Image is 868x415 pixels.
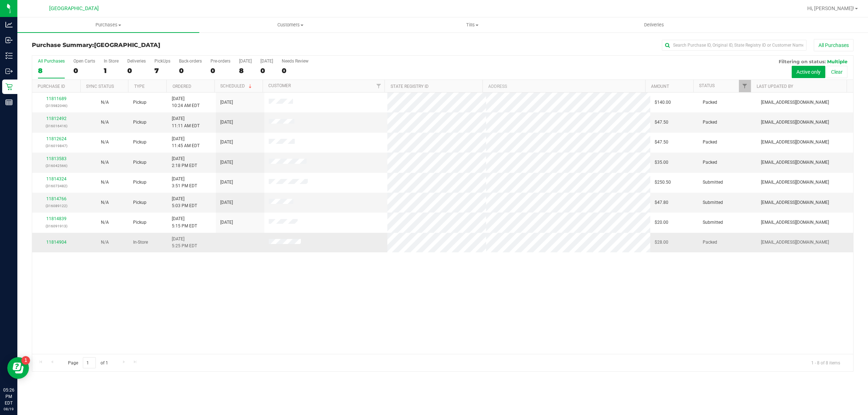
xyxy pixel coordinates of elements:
span: [EMAIL_ADDRESS][DOMAIN_NAME] [761,99,829,106]
span: [GEOGRAPHIC_DATA] [49,5,99,12]
p: (316016416) [37,123,76,129]
inline-svg: Reports [5,99,13,106]
a: Scheduled [220,84,253,89]
p: 05:26 PM EDT [3,387,14,406]
span: Submitted [703,219,723,226]
div: [DATE] [260,59,273,64]
span: [DATE] 11:45 AM EDT [172,136,200,149]
a: Last Updated By [757,84,793,89]
div: In Store [104,59,119,64]
span: Hi, [PERSON_NAME]! [807,5,854,11]
span: Pickup [133,159,146,166]
span: Not Applicable [101,180,109,185]
span: Pickup [133,199,146,206]
div: 0 [179,67,202,75]
span: [DATE] [220,139,233,146]
span: [DATE] 3:51 PM EDT [172,176,197,189]
button: N/A [101,179,109,186]
span: Not Applicable [101,240,109,245]
a: Tills [381,17,563,33]
span: [DATE] [220,199,233,206]
a: Ordered [173,84,191,89]
div: 0 [210,67,230,75]
a: Status [699,83,715,88]
span: $140.00 [655,99,671,106]
button: N/A [101,139,109,146]
a: Customers [199,17,381,33]
a: Filter [373,80,384,92]
span: [DATE] [220,179,233,186]
span: [GEOGRAPHIC_DATA] [94,42,160,48]
p: (316019847) [37,142,76,149]
span: $35.00 [655,159,668,166]
inline-svg: Inbound [5,37,13,44]
button: N/A [101,199,109,206]
a: Filter [739,80,751,92]
div: 0 [127,67,146,75]
button: Active only [792,66,825,78]
p: 08/19 [3,406,14,412]
inline-svg: Inventory [5,52,13,59]
span: Not Applicable [101,160,109,165]
span: [EMAIL_ADDRESS][DOMAIN_NAME] [761,119,829,126]
span: Packed [703,99,717,106]
div: [DATE] [239,59,252,64]
span: [EMAIL_ADDRESS][DOMAIN_NAME] [761,239,829,246]
iframe: Resource center unread badge [21,356,30,365]
div: Open Carts [73,59,95,64]
span: Purchases [17,22,199,28]
span: 1 - 8 of 8 items [805,357,846,368]
span: [DATE] 2:18 PM EDT [172,155,197,169]
button: N/A [101,119,109,126]
span: [DATE] [220,99,233,106]
span: Not Applicable [101,200,109,205]
div: 0 [282,67,309,75]
span: Not Applicable [101,140,109,145]
a: 11812624 [46,136,67,141]
span: Not Applicable [101,120,109,125]
span: Packed [703,119,717,126]
p: (316042566) [37,162,76,169]
inline-svg: Outbound [5,68,13,75]
span: Tills [382,22,563,28]
a: 11814324 [46,176,67,181]
div: 0 [260,67,273,75]
a: Sync Status [86,84,114,89]
span: Submitted [703,199,723,206]
span: Customers [200,22,381,28]
button: N/A [101,219,109,226]
a: Deliveries [563,17,745,33]
span: [DATE] [220,119,233,126]
span: Pickup [133,219,146,226]
h3: Purchase Summary: [32,42,306,48]
span: [DATE] 5:25 PM EDT [172,236,197,249]
a: Customer [268,83,291,88]
p: (316091913) [37,223,76,230]
span: Multiple [827,59,847,64]
span: $250.50 [655,179,671,186]
inline-svg: Retail [5,83,13,90]
span: $20.00 [655,219,668,226]
span: [DATE] 5:03 PM EDT [172,196,197,209]
a: State Registry ID [391,84,429,89]
p: (315982046) [37,102,76,109]
input: Search Purchase ID, Original ID, State Registry ID or Customer Name... [662,40,807,51]
span: $47.50 [655,139,668,146]
span: Page of 1 [62,357,114,368]
button: Clear [826,66,847,78]
div: 0 [73,67,95,75]
button: All Purchases [814,39,854,51]
span: Pickup [133,139,146,146]
span: [EMAIL_ADDRESS][DOMAIN_NAME] [761,179,829,186]
input: 1 [83,357,96,368]
a: Purchase ID [38,84,65,89]
p: (316073482) [37,183,76,189]
a: 11814904 [46,240,67,245]
inline-svg: Analytics [5,21,13,28]
a: 11814766 [46,196,67,201]
span: $47.80 [655,199,668,206]
div: 1 [104,67,119,75]
a: 11813583 [46,156,67,161]
div: Back-orders [179,59,202,64]
span: Deliveries [634,22,674,28]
